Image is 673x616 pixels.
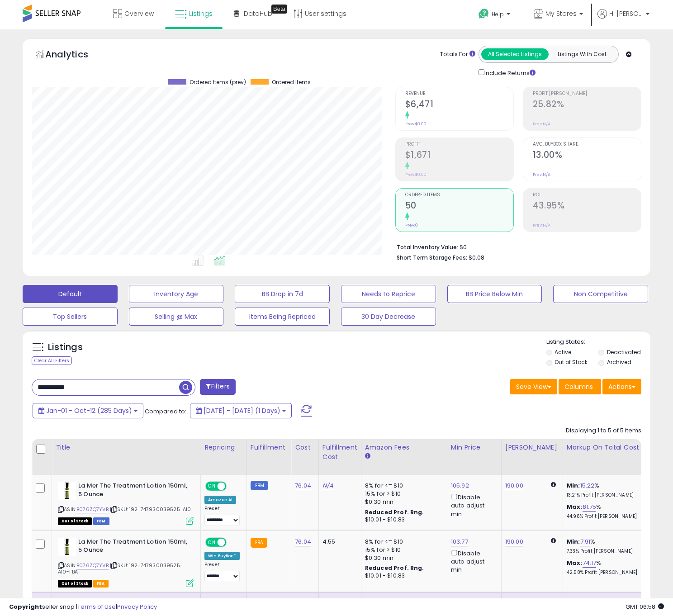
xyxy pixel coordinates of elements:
[580,481,595,490] a: 15.22
[46,406,132,415] span: Jan-01 - Oct-12 (285 Days)
[365,554,440,562] div: $0.30 min
[563,439,649,475] th: The percentage added to the cost of goods (COGS) that forms the calculator for Min & Max prices.
[322,443,357,462] div: Fulfillment Cost
[9,602,42,611] strong: Copyright
[567,482,642,498] div: %
[405,121,427,127] small: Prev: $0.00
[548,48,616,60] button: Listings With Cost
[204,562,240,582] div: Preset:
[365,572,440,580] div: $10.01 - $10.83
[190,79,246,85] span: Ordered Items (prev)
[567,559,642,576] div: %
[567,537,580,546] b: Min:
[478,8,489,19] i: Get Help
[469,253,484,262] span: $0.08
[567,513,642,520] p: 44.98% Profit [PERSON_NAME]
[295,481,311,490] a: 76.04
[76,562,109,569] a: B076ZQ7YVB
[440,50,475,59] div: Totals For
[626,602,664,611] span: 2025-10-13 06:58 GMT
[58,580,92,588] span: All listings that are currently out of stock and unavailable for purchase on Amazon
[204,506,240,526] div: Preset:
[45,48,106,63] h5: Analytics
[405,91,513,96] span: Revenue
[365,490,440,498] div: 15% for > $10
[567,492,642,498] p: 13.21% Profit [PERSON_NAME]
[76,506,109,513] a: B076ZQ7YVB
[607,358,631,366] label: Archived
[555,358,588,366] label: Out of Stock
[597,9,649,29] a: Hi [PERSON_NAME]
[341,308,436,326] button: 30 Day Decrease
[235,308,330,326] button: Items Being Repriced
[505,537,523,546] a: 190.00
[451,481,469,490] a: 105.92
[405,200,513,213] h2: 50
[567,481,580,490] b: Min:
[609,9,643,18] span: Hi [PERSON_NAME]
[251,481,268,490] small: FBM
[129,308,224,326] button: Selling @ Max
[322,538,354,546] div: 4.55
[225,483,240,490] span: OFF
[235,285,330,303] button: BB Drop in 7d
[451,443,498,452] div: Min Price
[567,538,642,554] div: %
[145,407,186,416] span: Compared to:
[32,356,72,365] div: Clear All Filters
[533,150,641,162] h2: 13.00%
[533,142,641,147] span: Avg. Buybox Share
[533,193,641,198] span: ROI
[553,285,648,303] button: Non Competitive
[23,308,118,326] button: Top Sellers
[602,379,641,394] button: Actions
[48,341,83,354] h5: Listings
[559,379,601,394] button: Columns
[365,498,440,506] div: $0.30 min
[567,443,645,452] div: Markup on Total Cost
[189,9,213,18] span: Listings
[405,142,513,147] span: Profit
[451,548,494,574] div: Disable auto adjust min
[23,285,118,303] button: Default
[200,379,235,395] button: Filters
[206,483,218,490] span: ON
[451,537,468,546] a: 103.77
[206,538,218,546] span: ON
[244,9,272,18] span: DataHub
[341,285,436,303] button: Needs to Reprice
[583,502,597,512] a: 81.75
[580,537,591,546] a: 7.91
[505,481,523,490] a: 190.00
[77,602,116,611] a: Terms of Use
[190,403,292,418] button: [DATE] - [DATE] (1 Days)
[583,559,597,568] a: 74.17
[533,223,550,228] small: Prev: N/A
[58,562,183,575] span: | SKU: 192-747930039525-A10-FBA
[405,99,513,111] h2: $6,471
[567,559,583,567] b: Max:
[447,285,542,303] button: BB Price Below Min
[481,48,549,60] button: All Selected Listings
[365,482,440,490] div: 8% for <= $10
[365,443,443,452] div: Amazon Fees
[546,338,651,346] p: Listing States:
[322,481,333,490] a: N/A
[564,382,593,391] span: Columns
[365,564,424,572] b: Reduced Prof. Rng.
[93,580,109,588] span: FBA
[58,538,76,556] img: 319pINmkhXL._SL40_.jpg
[405,223,418,228] small: Prev: 0
[533,99,641,111] h2: 25.82%
[492,10,504,18] span: Help
[58,482,194,524] div: ASIN:
[505,443,559,452] div: [PERSON_NAME]
[204,552,240,560] div: Win BuyBox *
[472,67,546,78] div: Include Returns
[567,503,642,520] div: %
[566,426,641,435] div: Displaying 1 to 5 of 5 items
[117,602,157,611] a: Privacy Policy
[365,538,440,546] div: 8% for <= $10
[533,200,641,213] h2: 43.95%
[397,243,458,251] b: Total Inventory Value:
